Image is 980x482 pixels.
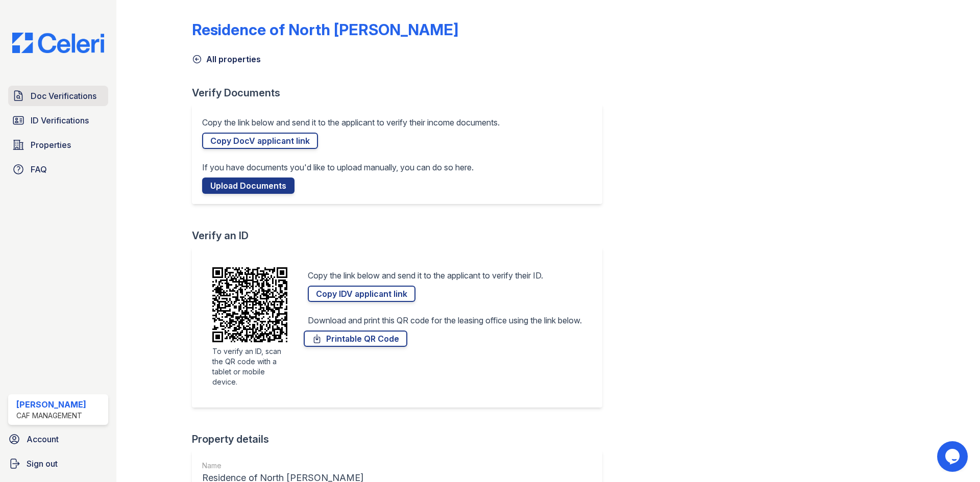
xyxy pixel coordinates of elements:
[308,286,415,302] a: Copy IDV applicant link
[308,269,543,282] p: Copy the link below and send it to the applicant to verify their ID.
[27,433,59,445] span: Account
[202,161,474,173] p: If you have documents you'd like to upload manually, you can do so here.
[192,86,610,100] div: Verify Documents
[4,429,112,449] a: Account
[212,346,287,387] div: To verify an ID, scan the QR code with a tablet or mobile device.
[202,116,500,129] p: Copy the link below and send it to the applicant to verify their income documents.
[27,458,58,470] span: Sign out
[202,177,295,194] a: Upload Documents
[192,432,610,446] div: Property details
[16,411,86,421] div: CAF Management
[937,441,970,472] iframe: chat widget
[304,331,407,347] a: Printable QR Code
[192,229,610,243] div: Verify an ID
[8,135,108,155] a: Properties
[31,163,47,175] span: FAQ
[31,114,89,126] span: ID Verifications
[192,53,261,65] a: All properties
[4,453,112,474] a: Sign out
[308,314,582,326] p: Download and print this QR code for the leasing office using the link below.
[31,139,71,151] span: Properties
[8,159,108,180] a: FAQ
[8,110,108,131] a: ID Verifications
[202,133,318,149] a: Copy DocV applicant link
[4,33,112,53] img: CE_Logo_Blue-a8612792a0a2168367f1c8372b55b34899dd931a85d93a1a3d3e32e68fde9ad4.png
[192,20,458,39] div: Residence of North [PERSON_NAME]
[202,461,363,471] div: Name
[16,398,86,411] div: [PERSON_NAME]
[31,90,96,102] span: Doc Verifications
[8,86,108,106] a: Doc Verifications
